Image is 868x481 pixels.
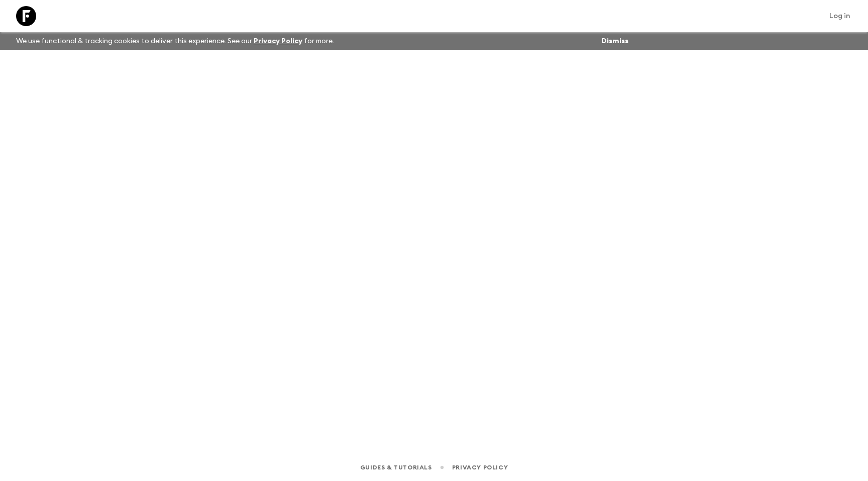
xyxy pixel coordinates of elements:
a: Privacy Policy [254,38,302,45]
a: Log in [824,9,856,23]
p: We use functional & tracking cookies to deliver this experience. See our for more. [12,32,338,50]
a: Guides & Tutorials [360,462,432,473]
a: Privacy Policy [452,462,508,473]
button: Dismiss [599,34,631,48]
